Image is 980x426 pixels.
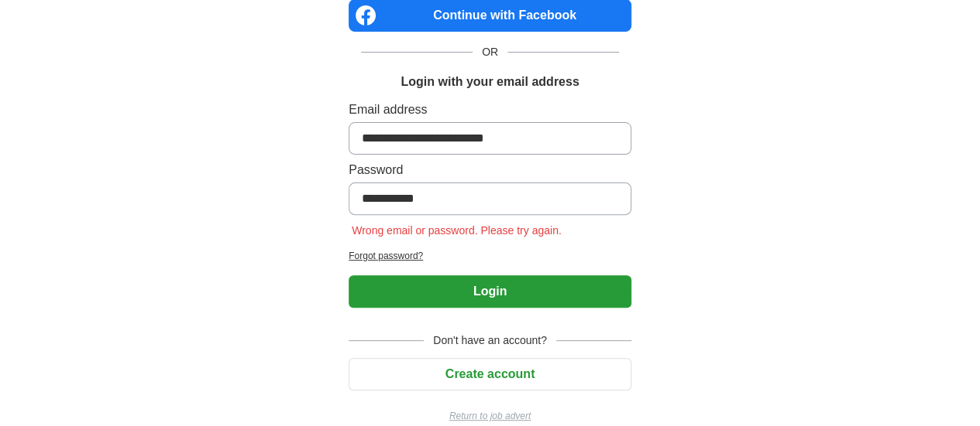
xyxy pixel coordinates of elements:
label: Email address [349,101,631,119]
a: Create account [349,367,631,380]
span: OR [473,44,507,60]
button: Login [349,275,631,308]
a: Return to job advert [349,409,631,423]
span: Wrong email or password. Please try again. [349,224,565,237]
span: Don't have an account? [424,332,556,349]
h1: Login with your email address [401,73,579,91]
a: Forgot password? [349,249,631,263]
button: Create account [349,358,631,390]
label: Password [349,161,631,179]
